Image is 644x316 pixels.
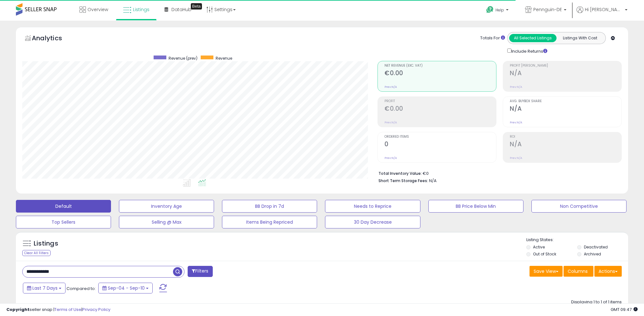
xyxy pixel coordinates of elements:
label: Active [533,244,545,250]
button: Inventory Age [119,200,214,213]
a: Hi [PERSON_NAME] [577,6,627,21]
button: Save View [530,266,563,277]
small: Prev: N/A [510,85,522,89]
button: Listings With Cost [556,34,604,42]
small: Prev: N/A [384,156,397,160]
h2: 0 [384,141,496,149]
span: Net Revenue (Exc. VAT) [384,64,496,68]
span: Help [495,7,504,13]
span: Revenue [216,56,232,61]
h2: N/A [510,105,621,114]
small: Prev: N/A [384,121,397,124]
h2: €0.00 [384,105,496,114]
span: Profit [384,100,496,103]
span: ROI [510,135,621,139]
a: Terms of Use [54,306,81,313]
span: 2025-09-18 09:47 GMT [611,306,638,313]
b: Total Inventory Value: [378,171,422,176]
i: Get Help [486,6,494,14]
div: Clear All Filters [22,250,51,256]
label: Archived [584,251,601,257]
li: €0 [378,169,617,177]
label: Out of Stock [533,251,556,257]
button: Actions [594,266,622,277]
button: 30 Day Decrease [325,216,420,228]
button: Sep-04 - Sep-10 [98,283,153,293]
h5: Analytics [32,34,74,44]
button: BB Drop in 7d [222,200,317,213]
b: Short Term Storage Fees: [378,178,428,183]
h5: Listings [34,239,58,248]
p: Listing States: [526,237,628,243]
div: Include Returns [502,47,555,55]
small: Prev: N/A [510,121,522,124]
small: Prev: N/A [384,85,397,89]
label: Deactivated [584,244,608,250]
button: Selling @ Max [119,216,214,228]
span: Hi [PERSON_NAME] [585,6,623,13]
span: Ordered Items [384,135,496,139]
span: DataHub [171,6,191,13]
button: All Selected Listings [509,34,557,42]
a: Help [481,1,515,21]
button: Needs to Reprice [325,200,420,213]
button: Non Competitive [531,200,627,213]
small: Prev: N/A [510,156,522,160]
button: BB Price Below Min [428,200,523,213]
div: Totals For [480,35,505,41]
span: Profit [PERSON_NAME] [510,64,621,68]
span: Revenue (prev) [169,56,197,61]
span: N/A [429,178,437,184]
button: Top Sellers [16,216,111,228]
span: Compared to: [66,286,96,292]
span: Sep-04 - Sep-10 [108,285,145,291]
h2: €0.00 [384,69,496,78]
h2: N/A [510,69,621,78]
div: Displaying 1 to 1 of 1 items [571,299,622,305]
a: Privacy Policy [82,306,110,313]
span: Last 7 Days [32,285,58,291]
span: Columns [568,268,588,274]
button: Default [16,200,111,213]
button: Columns [564,266,593,277]
span: Overview [87,6,108,13]
div: seller snap | | [6,307,110,313]
h2: N/A [510,141,621,149]
span: Avg. Buybox Share [510,100,621,103]
button: Filters [188,266,212,277]
button: Last 7 Days [23,283,66,293]
button: Items Being Repriced [222,216,317,228]
span: Listings [133,6,149,13]
strong: Copyright [6,306,30,313]
div: Tooltip anchor [191,3,202,10]
span: Pennguin-DE [533,6,562,13]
